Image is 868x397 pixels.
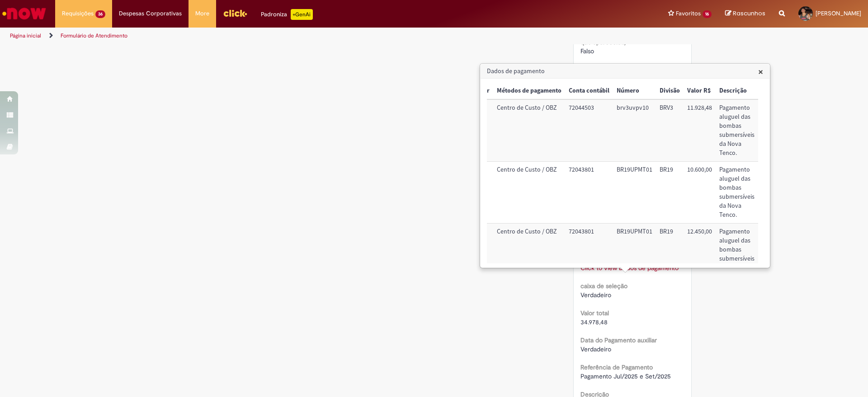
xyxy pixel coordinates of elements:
ul: Trilhas de página [7,28,572,44]
span: More [195,9,209,18]
th: Número [613,83,656,99]
img: click_logo_yellow_360x200.png [223,6,247,20]
td: Conta contábil: 72043801 [565,224,613,285]
td: Descrição: Pagamento aluguel das bombas submersíveis da Nova Tenco. [716,162,758,224]
td: Número: brv3uvpv10 [613,99,656,161]
span: Verdadeiro [580,291,611,299]
span: 36 [95,10,105,18]
span: 34.978,48 [580,318,608,326]
b: caixa de seleção [580,282,627,290]
td: Conta contábil: 72043801 [565,162,613,224]
b: Valor total [580,309,609,317]
th: Descrição [716,83,758,99]
div: Padroniza [261,9,313,20]
th: Conta contábil [565,83,613,99]
img: ServiceNow [1,5,47,23]
td: Métodos de pagamento: Centro de Custo / OBZ [493,99,565,161]
td: Valor R$: 10.600,00 [684,162,716,224]
td: Descrição: Pagamento aluguel das bombas submersíveis da Nova Tenco. [716,99,758,161]
span: Favoritos [676,9,701,18]
td: Número: BR19UPMT01 [613,224,656,285]
button: Close [758,67,763,76]
td: Divisão: BR19 [656,224,684,285]
td: Número: BR19UPMT01 [613,162,656,224]
p: +GenAi [291,9,313,20]
b: Não consegui encontrar meu fornecedor (marque esta opção e preencha manualmente os campos que apa... [580,11,680,46]
td: Valor R$: 12.450,00 [684,224,716,285]
span: Despesas Corporativas [119,9,182,18]
span: Verdadeiro [580,345,611,353]
td: Métodos de pagamento: Centro de Custo / OBZ [493,224,565,285]
h3: Dados de pagamento [481,64,769,79]
a: Click to view Dados de pagamento [580,264,679,272]
span: Pagamento Jul/2025 e Set/2025 [580,372,671,380]
span: Falso [580,47,594,55]
td: Descrição: Pagamento aluguel das bombas submersíveis da Nova Tenco. [716,224,758,285]
span: Rascunhos [733,9,765,18]
a: Rascunhos [725,9,765,18]
b: Data do Pagamento auxiliar [580,336,657,344]
span: Requisições [62,9,94,18]
span: 16 [703,10,712,18]
div: Dados de pagamento [480,63,770,268]
td: Divisão: BR19 [656,162,684,224]
td: Divisão: BRV3 [656,99,684,161]
a: Página inicial [10,32,41,39]
td: Valor R$: 11.928,48 [684,99,716,161]
span: [PERSON_NAME] [816,9,861,17]
th: Divisão [656,83,684,99]
th: Métodos de pagamento [493,83,565,99]
a: Formulário de Atendimento [61,32,127,39]
b: Referência de Pagamento [580,363,653,371]
th: Valor R$ [684,83,716,99]
span: × [758,65,763,78]
td: Métodos de pagamento: Centro de Custo / OBZ [493,162,565,224]
td: Conta contábil: 72044503 [565,99,613,161]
